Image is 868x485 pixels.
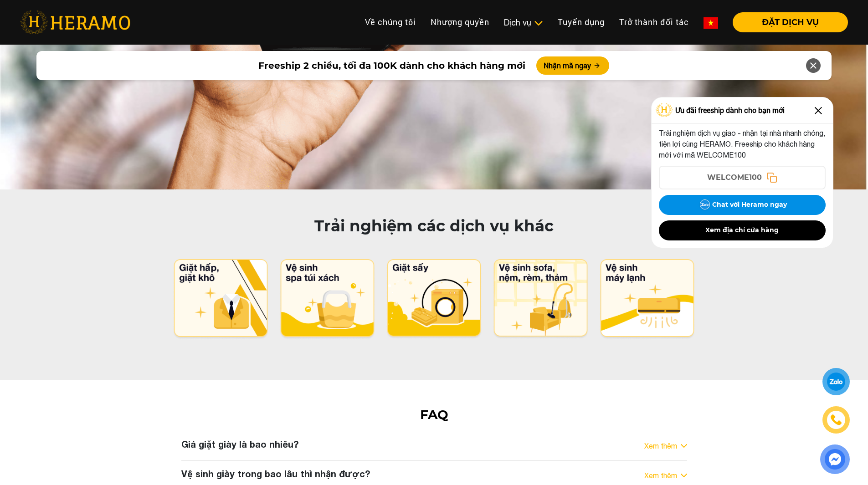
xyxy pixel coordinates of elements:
[725,18,848,26] a: ĐẶT DỊCH VỤ
[681,444,687,448] img: arrow_down.svg
[824,408,848,432] a: phone-icon
[811,103,826,118] img: Close
[493,259,589,339] img: hh.png
[644,440,677,451] a: Xem thêm
[659,195,826,215] button: Chat với Heramo ngay
[504,16,543,29] div: Dịch vụ
[599,259,695,340] img: ac.png
[707,172,762,183] span: WELCOME100
[258,59,525,72] span: Freeship 2 chiều, tối đa 100K dành cho khách hàng mới
[659,128,826,160] p: Trải nghiệm dịch vụ giao - nhận tại nhà nhanh chóng, tiện lợi cùng HERAMO. Freeship cho khách hàn...
[656,103,673,117] img: Logo
[675,105,785,116] span: Ưu đãi freeship dành cho bạn mới
[612,12,696,32] a: Trở thành đối tác
[644,470,677,481] a: Xem thêm
[536,56,609,75] button: Nhận mã ngay
[681,474,687,477] img: arrow_down.svg
[550,12,612,32] a: Tuyển dụng
[733,12,848,32] button: ĐẶT DỊCH VỤ
[704,17,718,29] img: vn-flag.png
[698,198,712,212] img: Zalo
[181,439,298,449] h3: Giá giặt giày là bao nhiêu?
[659,220,826,240] button: Xem địa chỉ cửa hàng
[830,414,842,426] img: phone-icon
[423,12,497,32] a: Nhượng quyền
[173,259,269,340] img: dc.png
[534,19,543,28] img: subToggleIcon
[358,12,423,32] a: Về chúng tôi
[386,259,482,339] img: ld.png
[181,468,370,479] h3: Vệ sinh giày trong bao lâu thì nhận được?
[20,10,130,34] img: heramo-logo.png
[19,407,849,423] h2: FAQ
[229,217,639,235] h2: Trải nghiệm các dịch vụ khác
[279,259,375,340] img: bc.png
